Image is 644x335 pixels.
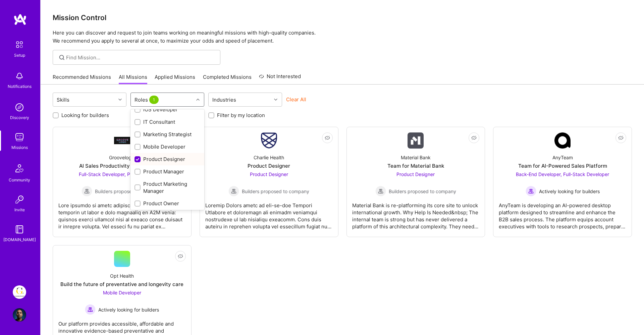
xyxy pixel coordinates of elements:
span: 1 [149,96,159,104]
div: AnyTeam is developing an AI-powered desktop platform designed to streamline and enhance the B2B s... [499,197,626,230]
img: Company Logo [554,132,571,149]
img: Community [11,160,28,176]
img: setup [12,38,26,52]
div: Groovelogic [109,154,135,161]
button: Clear All [286,96,306,103]
span: Product Designer [250,171,288,177]
span: Full-Stack Developer, Product Designer [79,171,165,177]
img: Company Logo [261,132,277,149]
img: Company Logo [408,132,424,149]
img: Actively looking for builders [526,186,536,197]
img: Builders proposed to company [375,186,386,197]
div: Missions [11,144,28,151]
i: icon Chevron [196,98,200,101]
span: Actively looking for builders [539,188,600,195]
label: Filter by my location [217,112,265,119]
div: Industries [211,95,238,105]
img: teamwork [13,130,26,144]
span: Mobile Developer [103,290,141,295]
i: icon Chevron [274,98,277,101]
div: Roles [133,95,162,105]
a: Applied Missions [155,73,195,85]
i: icon EyeClosed [618,135,624,141]
div: Team for Material Bank [387,162,444,169]
div: AnyTeam [552,154,573,161]
img: guide book [13,223,26,236]
div: Mobile Developer [135,143,200,150]
span: Builders proposed to company [95,188,162,195]
div: Material Bank is re-platforming its core site to unlock international growth. Why Help Is Needed&... [352,197,480,230]
div: Charlie Health [254,154,284,161]
div: Marketing Strategist [135,131,200,138]
a: Company LogoAnyTeamTeam for AI-Powered Sales PlatformBack-End Developer, Full-Stack Developer Act... [499,132,626,231]
div: IT Consultant [135,118,200,125]
div: Team for AI-Powered Sales Platform [518,162,607,169]
img: Company Logo [114,137,130,144]
img: Invite [13,193,26,206]
div: Opt Health [110,272,134,279]
a: Completed Missions [203,73,252,85]
div: Build the future of preventative and longevity care [60,281,183,288]
div: [DOMAIN_NAME] [3,236,36,243]
span: Builders proposed to company [242,188,309,195]
div: Discovery [10,114,29,121]
label: Looking for builders [61,112,109,119]
span: Product Designer [396,171,435,177]
span: Builders proposed to company [389,188,456,195]
img: bell [13,69,26,83]
img: discovery [13,101,26,114]
div: Product Owner [135,200,200,207]
a: User Avatar [11,308,28,322]
div: Setup [14,52,25,59]
i: icon Chevron [118,98,122,101]
span: Back-End Developer, Full-Stack Developer [516,171,609,177]
img: Guidepoint: Client Platform [13,285,26,299]
img: Actively looking for builders [85,304,96,315]
i: icon EyeClosed [471,135,477,141]
div: Product Marketing Manager [135,180,200,194]
div: Notifications [8,83,32,90]
div: Product Designer [135,156,200,163]
span: Actively looking for builders [98,306,159,313]
div: Loremip Dolors ametc ad eli-se-doe Tempori Utlabore et doloremagn ali enimadm veniamqui nostrudex... [205,197,333,230]
a: Company LogoGroovelogicAI Sales Productivity Platform MVPFull-Stack Developer, Product Designer B... [58,132,186,231]
p: Here you can discover and request to join teams working on meaningful missions with high-quality ... [53,29,632,45]
a: Not Interested [259,72,301,85]
div: Skills [55,95,71,105]
h3: Mission Control [53,13,632,22]
img: User Avatar [13,308,26,322]
div: Material Bank [401,154,431,161]
a: All Missions [119,73,147,85]
i: icon EyeClosed [325,135,330,141]
input: Find Mission... [66,54,215,61]
img: Builders proposed to company [82,186,92,197]
div: iOS Developer [135,106,200,113]
a: Guidepoint: Client Platform [11,285,28,299]
div: Community [9,176,30,183]
a: Company LogoCharlie HealthProduct DesignerProduct Designer Builders proposed to companyBuilders p... [205,132,333,231]
div: Product Manager [135,168,200,175]
div: AI Sales Productivity Platform MVP [79,162,165,169]
i: icon SearchGrey [58,54,66,61]
div: Product Designer [248,162,290,169]
div: Lore ipsumdo si ametc adipisci el SE-doeiusm temporin ut labor e dolo magnaaliq en A2M venia: qui... [58,197,186,230]
a: Company LogoMaterial BankTeam for Material BankProduct Designer Builders proposed to companyBuild... [352,132,480,231]
img: logo [13,13,27,25]
div: Invite [14,206,25,213]
img: Builders proposed to company [228,186,239,197]
a: Recommended Missions [53,73,111,85]
i: icon EyeClosed [178,254,183,259]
